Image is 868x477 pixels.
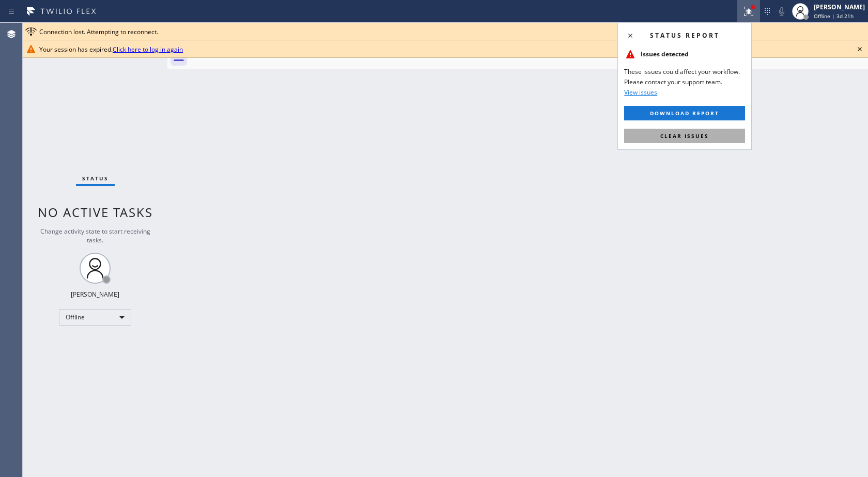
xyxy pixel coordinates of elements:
span: Offline | 3d 21h [814,12,854,20]
div: [PERSON_NAME] [814,3,865,11]
span: Change activity state to start receiving tasks. [40,227,150,244]
span: Your session has expired. [39,45,183,54]
button: Mute [774,4,789,19]
div: Offline [59,309,131,326]
div: [PERSON_NAME] [71,290,119,299]
span: No active tasks [38,204,153,221]
span: Connection lost. Attempting to reconnect. [39,27,158,36]
span: Status [82,175,109,182]
a: Click here to log in again [113,45,183,54]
